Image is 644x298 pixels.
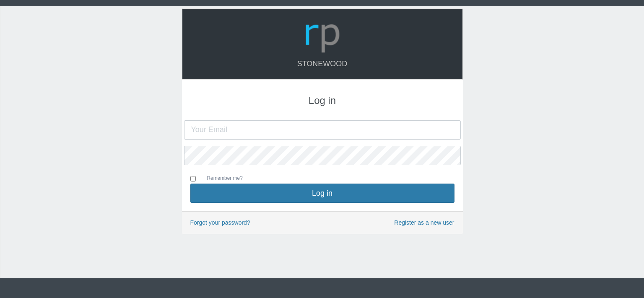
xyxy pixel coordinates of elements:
input: Remember me? [190,176,196,181]
label: Remember me? [199,174,243,184]
h4: Stonewood [191,60,454,68]
img: Logo [302,15,343,55]
input: Your Email [184,120,461,140]
a: Forgot your password? [190,219,250,226]
button: Log in [190,184,454,203]
h3: Log in [190,95,454,106]
a: Register as a new user [394,218,454,228]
